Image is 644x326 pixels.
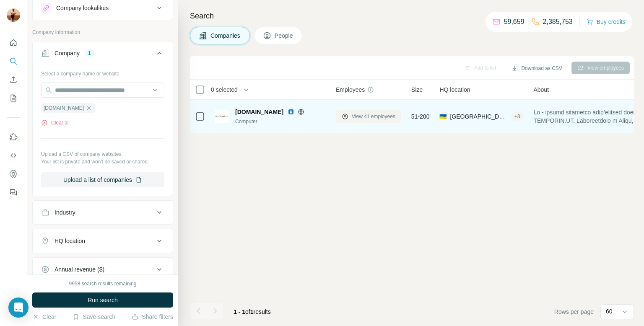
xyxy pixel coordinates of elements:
[411,112,430,121] span: 51-200
[56,4,109,12] div: Company lookalikes
[55,49,80,57] div: Company
[288,109,294,115] img: LinkedIn logo
[55,208,75,217] div: Industry
[533,85,549,94] span: About
[7,35,20,50] button: Quick start
[210,31,241,40] span: Companies
[33,202,173,223] button: Industry
[33,259,173,279] button: Annual revenue ($)
[352,113,395,120] span: View 41 employees
[73,313,115,321] button: Save search
[511,113,524,120] div: + 3
[8,298,29,318] div: Open Intercom Messenger
[32,28,173,36] p: Company information
[215,110,229,123] img: Logo of telemart.ua
[250,308,254,315] span: 1
[7,54,20,69] button: Search
[450,112,507,121] span: [GEOGRAPHIC_DATA], [GEOGRAPHIC_DATA]
[33,231,173,251] button: HQ location
[7,148,20,163] button: Use Surfe API
[505,62,568,75] button: Download as CSV
[190,10,634,22] h4: Search
[336,110,401,123] button: View 41 employees
[41,150,164,158] p: Upload a CSV of company websites.
[7,91,20,106] button: My lists
[543,17,573,27] p: 2,385,753
[234,308,271,315] span: results
[439,85,470,94] span: HQ location
[32,292,173,308] button: Run search
[275,31,294,40] span: People
[132,313,173,321] button: Share filters
[411,85,423,94] span: Size
[7,72,20,87] button: Enrich CSV
[504,17,525,27] p: 59,659
[554,308,594,316] span: Rows per page
[7,8,20,22] img: Avatar
[245,308,250,315] span: of
[7,185,20,200] button: Feedback
[44,104,84,112] span: [DOMAIN_NAME]
[41,158,164,166] p: Your list is private and won't be saved or shared.
[439,112,447,121] span: 🇺🇦
[7,166,20,181] button: Dashboard
[32,313,56,321] button: Clear
[55,265,104,274] div: Annual revenue ($)
[41,119,70,127] button: Clear all
[69,280,137,287] div: 9958 search results remaining
[234,308,245,315] span: 1 - 1
[41,67,164,78] div: Select a company name or website
[235,118,326,125] div: Computer
[33,43,173,67] button: Company1
[7,129,20,145] button: Use Surfe on LinkedIn
[55,237,85,245] div: HQ location
[336,85,365,94] span: Employees
[606,307,613,316] p: 60
[85,49,94,57] div: 1
[587,16,626,28] button: Buy credits
[41,172,164,187] button: Upload a list of companies
[211,85,238,94] span: 0 selected
[88,296,118,304] span: Run search
[235,108,283,116] span: [DOMAIN_NAME]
